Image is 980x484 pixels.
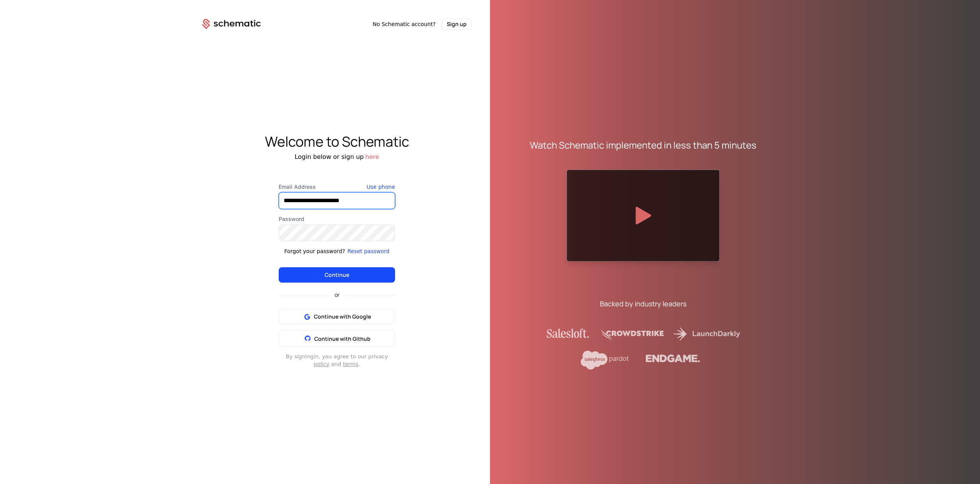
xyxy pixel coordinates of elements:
a: policy [314,361,329,367]
button: Continue with Github [279,330,395,347]
label: Email Address [279,183,395,191]
span: No Schematic account? [372,20,436,28]
div: Welcome to Schematic [184,134,490,149]
button: Reset password [347,247,389,255]
a: terms [343,361,359,367]
span: Continue with Google [314,313,371,320]
div: Watch Schematic implemented in less than 5 minutes [530,139,756,151]
div: Backed by industry leaders [600,298,686,309]
span: or [328,292,346,298]
button: Use phone [367,183,395,191]
div: Login below or sign up [184,152,490,162]
span: Continue with Github [314,335,371,342]
button: Continue [279,267,395,283]
div: By signing in , you agree to our privacy and . [279,353,395,368]
button: Sign up [442,18,472,30]
button: Continue with Google [279,309,395,324]
div: Forgot your password? [284,247,345,255]
button: here [365,152,379,162]
label: Password [279,215,395,223]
